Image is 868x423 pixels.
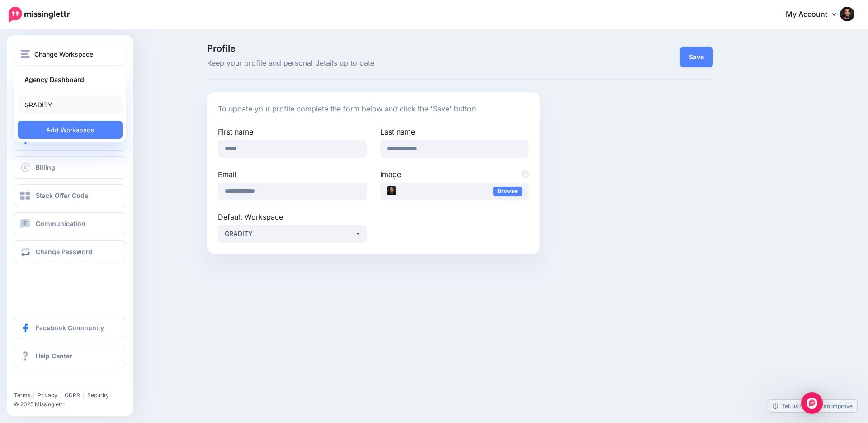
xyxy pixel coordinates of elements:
[14,317,126,339] a: Facebook Community
[9,7,70,22] img: Missinglettr
[14,212,126,235] a: Communication
[18,121,123,139] a: Add Workspace
[14,379,84,388] iframe: Twitter Follow Button
[768,400,857,412] a: Tell us how we can improve
[225,228,355,239] div: GRADITY
[14,345,126,367] a: Help Center
[207,44,540,53] span: Profile
[38,392,57,399] a: Privacy
[218,169,367,180] label: Email
[24,74,84,85] strong: Agency Dashboard
[65,392,80,399] a: GDPR
[83,392,85,399] span: |
[801,392,823,414] div: Open Intercom Messenger
[87,392,109,399] a: Security
[18,71,123,88] a: Agency Dashboard
[33,392,35,399] span: |
[34,49,93,59] span: Change Workspace
[14,43,126,65] button: Change Workspace
[218,103,529,115] p: To update your profile complete the form below and click the 'Save' button.
[36,248,93,255] span: Change Password
[218,225,367,243] button: GRADITY
[14,156,126,179] a: Billing
[380,126,529,137] label: Last name
[14,184,126,207] a: Stack Offer Code
[36,220,85,227] span: Communication
[680,47,713,67] button: Save
[14,400,133,409] li: © 2025 Missinglettr
[218,126,367,137] label: First name
[777,4,854,26] a: My Account
[218,211,367,222] label: Default Workspace
[14,128,126,151] a: Social Accounts
[21,50,30,58] img: menu.png
[14,240,126,263] a: Change Password
[60,392,62,399] span: |
[36,352,72,360] span: Help Center
[18,96,123,114] a: GRADITY
[380,169,529,180] label: Image
[387,186,396,195] img: Marco4_thumb.jpg
[493,187,522,196] a: Browse
[36,324,104,332] span: Facebook Community
[207,58,540,69] span: Keep your profile and personal details up to date
[36,163,55,171] span: Billing
[14,392,30,399] a: Terms
[36,192,88,199] span: Stack Offer Code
